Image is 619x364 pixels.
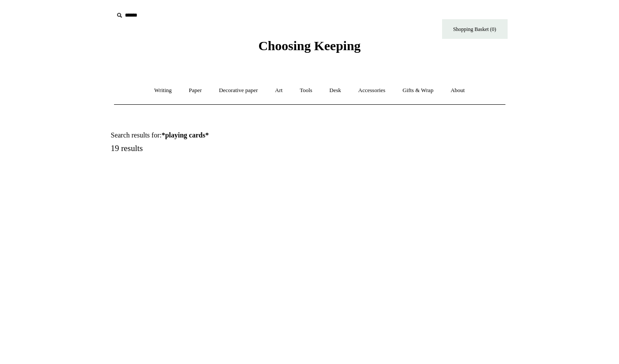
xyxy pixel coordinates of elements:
[292,79,320,102] a: Tools
[111,131,320,139] h1: Search results for:
[267,79,290,102] a: Art
[162,131,209,139] strong: *playing cards*
[442,19,508,39] a: Shopping Basket (0)
[111,144,320,154] h5: 19 results
[443,79,473,102] a: About
[350,79,393,102] a: Accessories
[211,79,266,102] a: Decorative paper
[146,79,180,102] a: Writing
[258,45,360,52] a: Choosing Keeping
[181,79,210,102] a: Paper
[394,79,441,102] a: Gifts & Wrap
[322,79,349,102] a: Desk
[258,38,360,53] span: Choosing Keeping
